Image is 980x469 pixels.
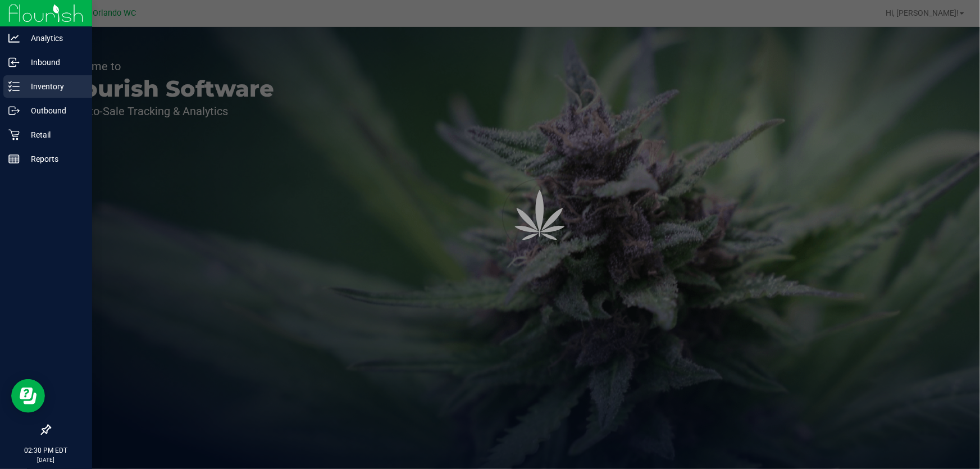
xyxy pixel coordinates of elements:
[20,152,87,166] p: Reports
[20,80,87,93] p: Inventory
[5,445,87,456] p: 02:30 PM EDT
[8,105,20,116] inline-svg: Outbound
[8,57,20,68] inline-svg: Inbound
[8,129,20,140] inline-svg: Retail
[20,56,87,69] p: Inbound
[5,456,87,464] p: [DATE]
[20,31,87,45] p: Analytics
[8,81,20,92] inline-svg: Inventory
[8,153,20,165] inline-svg: Reports
[8,33,20,44] inline-svg: Analytics
[11,379,45,413] iframe: Resource center
[20,128,87,142] p: Retail
[20,104,87,117] p: Outbound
